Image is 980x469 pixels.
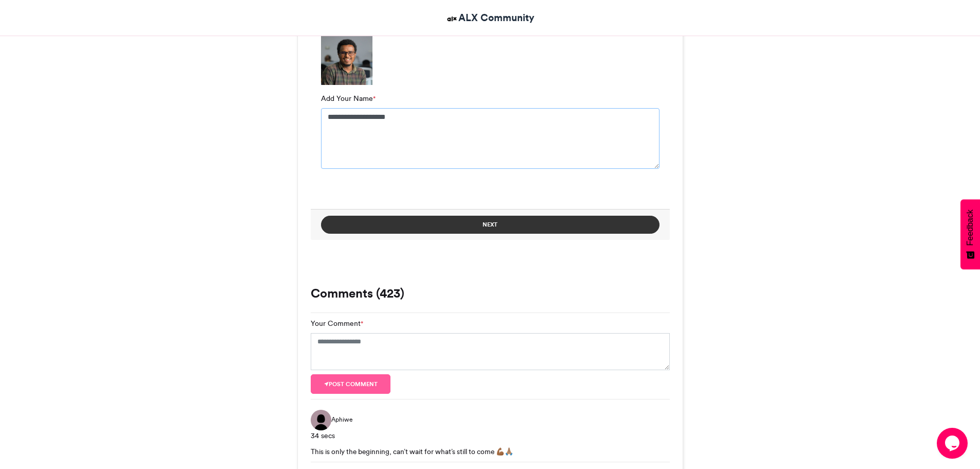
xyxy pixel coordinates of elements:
button: Feedback - Show survey [960,199,980,269]
a: ALX Community [446,10,534,25]
div: 34 secs [311,430,670,441]
div: This is only the beginning, can’t wait for what’s still to come 💪🏾🙏🏽 [311,446,670,457]
img: Aphiwe [311,410,331,430]
img: ALX Community [446,12,458,25]
h3: Comments (423) [311,287,670,300]
button: Post comment [311,374,391,394]
iframe: chat widget [937,428,970,459]
label: Your Comment [311,318,363,329]
span: Aphiwe [331,415,353,424]
button: Next [321,216,660,234]
img: 1759294151.023-b2dcae4267c1926e4edbba7f5065fdc4d8f11412.png [321,33,372,85]
label: Add Your Name [321,93,376,104]
span: Feedback [966,210,975,246]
